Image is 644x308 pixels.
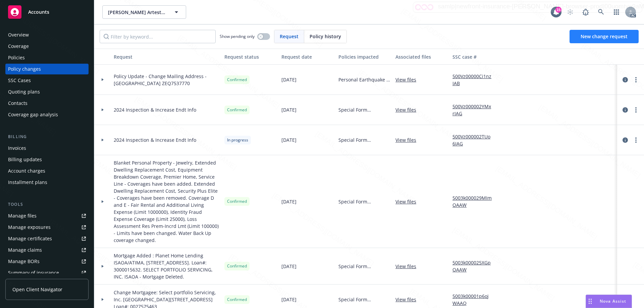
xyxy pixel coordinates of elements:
div: Manage certificates [8,233,52,244]
span: Policy Update - Change Mailing Address - [GEOGRAPHIC_DATA] ZEQ7537770 [114,73,219,87]
span: 2024 Inspection & Increase Endt Info [114,136,196,143]
a: Overview [5,29,89,40]
a: more [632,76,640,84]
button: Associated files [393,49,450,65]
button: Nova Assist [586,295,632,308]
span: [DATE] [281,106,297,113]
div: 15 [555,7,561,13]
a: View files [395,106,422,113]
a: View files [395,198,422,205]
span: [DATE] [281,296,297,303]
a: Contacts [5,98,89,109]
div: Manage exposures [8,222,51,233]
div: Request date [281,53,333,60]
a: Account charges [5,166,89,176]
span: Confirmed [227,297,247,303]
span: Special Form Homeowners (HO-3) - [GEOGRAPHIC_DATA][STREET_ADDRESS] [338,198,390,205]
a: Switch app [610,5,623,19]
a: SSC Cases [5,75,89,86]
div: Toggle Row Expanded [94,65,111,95]
div: Installment plans [8,177,47,188]
span: Blanket Personal Property - Jewelry, Extended Dwelling Replacement Cost, Equipment Breakdown Cove... [114,159,219,244]
button: Policies impacted [336,49,393,65]
div: Coverage [8,41,29,52]
a: circleInformation [621,76,629,84]
a: Installment plans [5,177,89,188]
button: Request status [222,49,279,65]
a: Policy changes [5,64,89,74]
a: Manage files [5,210,89,221]
a: Invoices [5,143,89,153]
a: Search [594,5,608,19]
span: Request [280,33,299,40]
div: Invoices [8,143,26,153]
a: circleInformation [621,106,629,114]
a: Billing updates [5,154,89,165]
span: Personal Earthquake - [STREET_ADDRESS] [338,76,390,83]
a: 5003k000029MImOAAW [452,194,497,208]
span: Show pending only [220,34,255,39]
span: [DATE] [281,198,297,205]
span: Confirmed [227,263,247,269]
button: Request date [279,49,336,65]
span: Open Client Navigator [12,286,62,293]
a: Manage claims [5,245,89,255]
a: Accounts [5,3,89,21]
a: circleInformation [621,136,629,144]
span: Special Form Homeowners (HO-3) - [GEOGRAPHIC_DATA][STREET_ADDRESS] [338,296,390,303]
div: Account charges [8,166,45,176]
a: Quoting plans [5,86,89,97]
div: Tools [5,201,89,208]
a: 5003k00001p6ojWAAQ [452,293,497,307]
div: Policy changes [8,64,41,74]
a: more [632,136,640,144]
div: Toggle Row Expanded [94,125,111,155]
div: Manage claims [8,245,42,255]
a: more [632,106,640,114]
div: Contacts [8,98,28,109]
div: Billing [5,133,89,140]
a: View files [395,296,422,303]
a: 500Vz000002TUo6IAG [452,133,497,147]
a: Coverage [5,41,89,52]
input: Filter by keyword... [100,30,216,43]
a: View files [395,76,422,83]
div: Quoting plans [8,86,40,97]
a: 5003k000025XGpOAAW [452,259,497,273]
div: SSC Cases [8,75,31,86]
button: [PERSON_NAME] Artest & Metta World Peace [102,5,186,19]
span: Mortgage Added : Planet Home Lending ISAOA/ATIMA, [STREET_ADDRESS]. Loan#: 3000015632. SELECT POR... [114,252,219,280]
a: Policies [5,52,89,63]
a: Start snowing [563,5,577,19]
span: Confirmed [227,77,247,83]
a: View files [395,263,422,270]
span: [PERSON_NAME] Artest & Metta World Peace [108,9,166,16]
a: Manage certificates [5,233,89,244]
div: SSC case # [452,53,497,60]
div: Billing updates [8,154,42,165]
a: New change request [570,30,639,43]
div: Summary of insurance [8,267,59,278]
span: Nova Assist [600,298,626,304]
div: Drag to move [586,295,594,308]
span: Special Form Homeowners (HO-3) - [GEOGRAPHIC_DATA][STREET_ADDRESS] [338,263,390,270]
span: [DATE] [281,263,297,270]
button: Request [111,49,222,65]
div: Coverage gap analysis [8,109,58,120]
a: 500Vz000002YMxrIAG [452,103,497,117]
a: View files [395,136,422,143]
div: Toggle Row Expanded [94,95,111,125]
div: Policies [8,52,25,63]
span: Special Form Homeowners (HO-3) - [STREET_ADDRESS] [338,106,390,113]
span: Accounts [28,9,49,15]
a: Manage BORs [5,256,89,267]
a: Manage exposures [5,222,89,233]
span: Confirmed [227,198,247,204]
span: New change request [581,33,628,40]
div: Toggle Row Expanded [94,248,111,285]
span: In progress [227,137,248,143]
a: 500Vz00000Ci1nzIAB [452,73,497,87]
div: Policies impacted [338,53,390,60]
span: [DATE] [281,76,297,83]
